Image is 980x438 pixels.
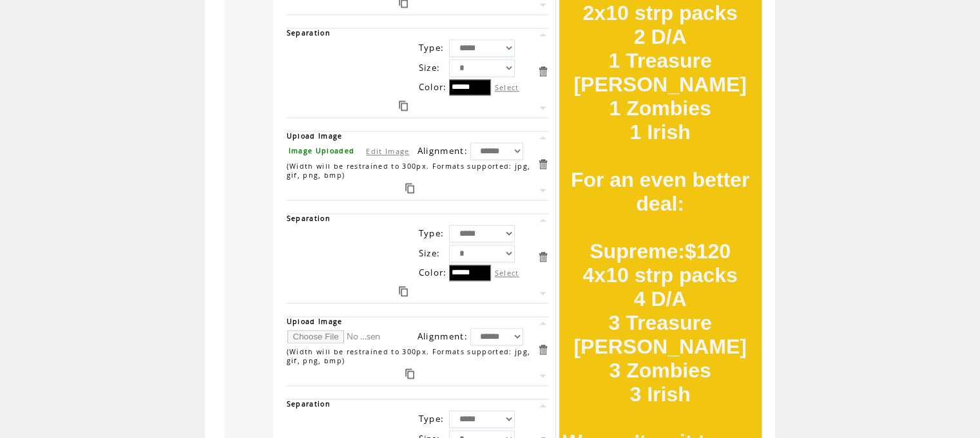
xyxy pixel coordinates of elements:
label: Select [494,82,519,92]
span: Image Uploaded [288,146,354,155]
a: Edit Image [366,146,409,156]
span: Separation [286,214,330,223]
span: Upload Image [286,131,342,140]
span: Type: [418,227,444,239]
span: Alignment: [417,145,467,157]
span: Color: [418,81,447,93]
span: Separation [286,399,330,408]
a: Move this item up [537,28,549,41]
a: Move this item down [537,287,549,300]
label: Select [494,268,519,278]
a: Move this item down [537,370,549,382]
a: Duplicate this item [405,368,414,379]
a: Delete this item [537,251,549,263]
a: Duplicate this item [405,183,414,193]
span: (Width will be restrained to 300px. Formats supported: jpg, gif, png, bmp) [286,162,530,180]
a: Duplicate this item [399,286,408,296]
a: Move this item up [537,214,549,226]
a: Duplicate this item [399,100,408,111]
a: Move this item down [537,184,549,196]
span: Upload Image [286,317,342,326]
span: Size: [418,247,440,259]
a: Delete this item [537,158,549,170]
span: Type: [418,42,444,53]
a: Move this item down [537,102,549,114]
span: (Width will be restrained to 300px. Formats supported: jpg, gif, png, bmp) [286,347,530,365]
a: Delete this item [537,65,549,77]
a: Delete this item [537,343,549,356]
a: Move this item up [537,399,549,412]
a: Move this item up [537,317,549,329]
a: Move this item up [537,131,549,144]
span: Type: [418,413,444,424]
span: Alignment: [417,330,467,342]
span: Size: [418,62,440,73]
span: Color: [418,267,447,278]
span: Separation [286,28,330,37]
